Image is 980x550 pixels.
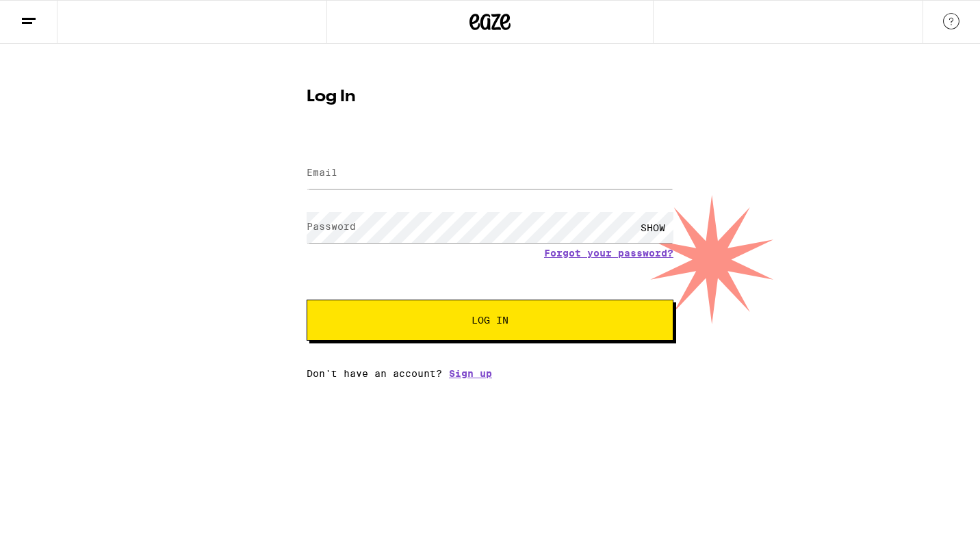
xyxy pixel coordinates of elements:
[307,221,356,232] label: Password
[307,167,337,178] label: Email
[307,89,673,105] h1: Log In
[544,248,673,259] a: Forgot your password?
[449,368,492,379] a: Sign up
[632,212,673,243] div: SHOW
[307,300,673,341] button: Log In
[307,158,673,189] input: Email
[307,368,673,379] div: Don't have an account?
[472,315,508,325] span: Log In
